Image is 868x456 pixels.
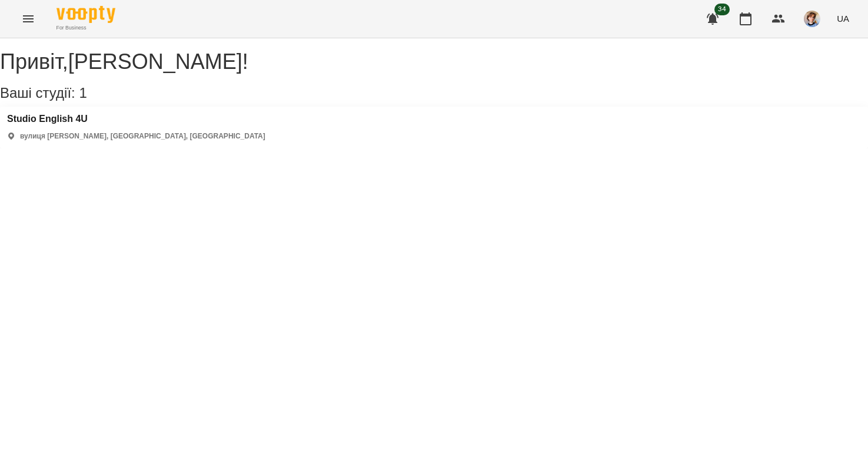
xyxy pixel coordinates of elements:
[14,5,42,33] button: Menu
[79,85,87,101] span: 1
[56,6,115,23] img: Voopty Logo
[7,114,265,124] a: Studio English 4U
[837,12,849,25] span: UA
[714,4,730,15] span: 34
[832,8,854,29] button: UA
[56,24,115,32] span: For Business
[20,131,265,141] p: вулиця [PERSON_NAME], [GEOGRAPHIC_DATA], [GEOGRAPHIC_DATA]
[804,11,820,27] img: 139762f8360b8d23236e3ef819c7dd37.jpg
